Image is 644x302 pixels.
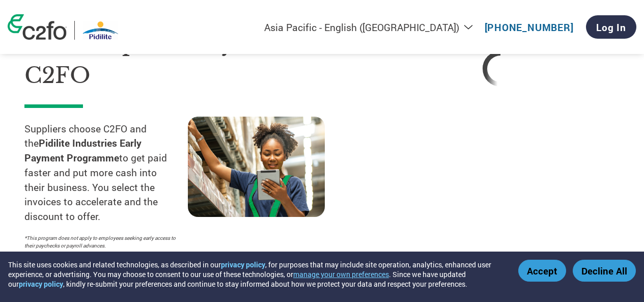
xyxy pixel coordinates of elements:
a: Log In [586,15,636,39]
button: manage your own preferences [293,269,389,279]
img: supply chain worker [188,117,325,217]
p: Suppliers choose C2FO and the to get paid faster and put more cash into their business. You selec... [24,122,188,225]
button: Decline All [573,260,636,282]
a: privacy policy [221,260,265,269]
a: [PHONE_NUMBER] [485,21,574,34]
div: This site uses cookies and related technologies, as described in our , for purposes that may incl... [8,260,503,289]
img: c2fo logo [8,14,67,40]
a: privacy policy [19,279,63,289]
img: Pidilite Industries [82,21,118,40]
strong: Pidilite Industries Early Payment Programme [24,136,142,164]
p: *This program does not apply to employees seeking early access to their paychecks or payroll adva... [24,234,178,250]
button: Accept [518,260,566,282]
